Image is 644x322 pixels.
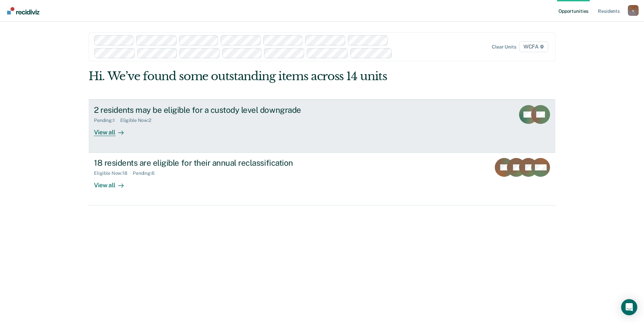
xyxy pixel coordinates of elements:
[94,123,132,136] div: View all
[519,41,548,52] span: WCFA
[89,153,555,205] a: 18 residents are eligible for their annual reclassificationEligible Now:18Pending:6View all
[621,299,637,315] div: Open Intercom Messenger
[94,118,120,123] div: Pending : 1
[94,176,132,189] div: View all
[94,105,330,115] div: 2 residents may be eligible for a custody level downgrade
[133,170,160,176] div: Pending : 6
[628,5,639,16] button: Profile dropdown button
[94,158,330,168] div: 18 residents are eligible for their annual reclassification
[89,99,555,153] a: 2 residents may be eligible for a custody level downgradePending:1Eligible Now:2View all
[7,7,39,14] img: Recidiviz
[628,5,639,16] div: s
[492,44,516,50] div: Clear units
[120,118,157,123] div: Eligible Now : 2
[89,69,462,83] div: Hi. We’ve found some outstanding items across 14 units
[94,170,133,176] div: Eligible Now : 18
